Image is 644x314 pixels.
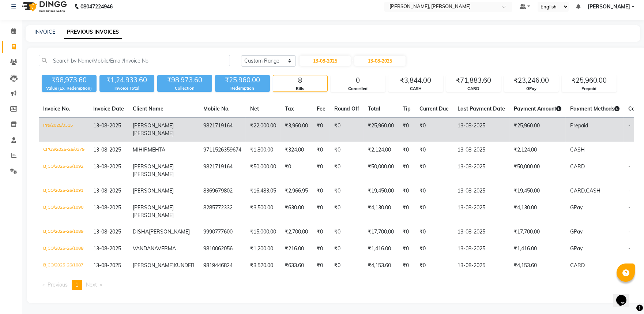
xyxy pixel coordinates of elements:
td: ₹0 [398,158,415,183]
td: ₹50,000.00 [364,158,398,183]
span: Mobile No. [203,105,230,112]
span: [PERSON_NAME] [133,171,174,177]
div: ₹3,844.00 [389,75,443,86]
span: Tip [403,105,411,112]
td: ₹2,966.95 [280,183,312,199]
span: VERMA [158,245,176,252]
td: ₹0 [330,158,364,183]
td: 9821719164 [199,158,246,183]
td: ₹19,450.00 [509,183,566,199]
td: ₹4,153.60 [509,257,566,274]
td: 13-08-2025 [453,257,509,274]
td: ₹2,700.00 [280,224,312,240]
td: 9711526359674 [199,142,246,158]
div: ₹71,883.60 [447,75,501,86]
div: ₹23,246.00 [504,75,558,86]
nav: Pagination [39,280,634,290]
span: DISHA [133,228,149,235]
span: 13-08-2025 [93,187,121,194]
div: Cancelled [331,86,385,92]
span: [PERSON_NAME] [588,3,630,11]
span: 13-08-2025 [93,262,121,269]
td: ₹25,960.00 [364,117,398,142]
span: CARD [570,262,585,269]
td: BJCO/2025-26/1092 [39,158,89,183]
div: ₹98,973.60 [157,75,212,85]
span: VANDANA [133,245,158,252]
td: ₹19,450.00 [364,183,398,199]
td: ₹0 [398,257,415,274]
td: ₹1,416.00 [509,240,566,257]
span: Current Due [419,105,449,112]
a: INVOICE [34,29,55,35]
td: ₹0 [415,257,453,274]
div: Invoice Total [99,85,154,91]
td: ₹17,700.00 [364,224,398,240]
td: 13-08-2025 [453,117,509,142]
td: ₹0 [398,240,415,257]
td: ₹4,130.00 [509,199,566,224]
span: GPay [570,245,583,252]
span: [PERSON_NAME] [133,130,174,137]
td: ₹0 [415,224,453,240]
span: 13-08-2025 [93,163,121,170]
td: 13-08-2025 [453,158,509,183]
div: ₹1,24,933.60 [99,75,154,85]
td: ₹0 [280,158,312,183]
span: Last Payment Date [457,105,505,112]
td: ₹0 [330,183,364,199]
span: - [628,163,630,170]
input: Start Date [300,56,351,66]
td: ₹3,960.00 [280,117,312,142]
td: ₹50,000.00 [509,158,566,183]
td: BJCO/2025-26/1090 [39,199,89,224]
td: ₹630.00 [280,199,312,224]
td: 13-08-2025 [453,240,509,257]
div: 8 [273,75,327,86]
td: ₹0 [398,224,415,240]
td: Pre/2025/0315 [39,117,89,142]
span: 13-08-2025 [93,245,121,252]
span: [PERSON_NAME] [133,204,174,211]
span: 1 [75,281,78,288]
td: ₹1,800.00 [246,142,280,158]
td: ₹324.00 [280,142,312,158]
td: ₹0 [312,158,330,183]
span: [PERSON_NAME] [149,228,190,235]
td: ₹0 [312,199,330,224]
div: ₹25,960.00 [215,75,270,85]
span: Tax [285,105,294,112]
td: ₹1,416.00 [364,240,398,257]
span: [PERSON_NAME] [133,187,174,194]
td: ₹0 [330,240,364,257]
td: 13-08-2025 [453,199,509,224]
td: 9821719164 [199,117,246,142]
span: Previous [48,281,68,288]
span: KUNDER [174,262,195,269]
td: ₹0 [330,142,364,158]
span: 13-08-2025 [93,228,121,235]
td: ₹0 [415,117,453,142]
td: 9810062056 [199,240,246,257]
span: Prepaid [570,122,588,129]
td: CPGS/2025-26/0379 [39,142,89,158]
div: 0 [331,75,385,86]
span: 13-08-2025 [93,122,121,129]
input: End Date [354,56,406,66]
td: 13-08-2025 [453,183,509,199]
iframe: chat widget [613,285,637,307]
td: 8285772332 [199,199,246,224]
span: CASH [570,146,585,153]
td: ₹0 [330,224,364,240]
span: Total [368,105,380,112]
td: ₹15,000.00 [246,224,280,240]
td: ₹2,124.00 [509,142,566,158]
td: 9819446824 [199,257,246,274]
td: ₹0 [330,257,364,274]
div: GPay [504,86,558,92]
span: - [628,228,630,235]
td: ₹0 [312,257,330,274]
td: ₹1,200.00 [246,240,280,257]
span: [PERSON_NAME] [133,262,174,269]
div: Value (Ex. Redemption) [42,85,97,91]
